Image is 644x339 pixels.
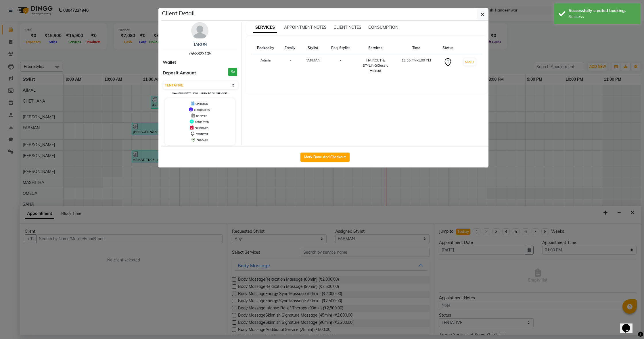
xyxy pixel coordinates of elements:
iframe: chat widget [620,316,638,333]
h3: ₹0 [228,68,237,76]
img: avatar [191,22,208,39]
span: TENTATIVE [196,133,208,136]
div: Success [569,14,636,20]
div: Successfully created booking. [569,8,636,14]
span: CONSUMPTION [368,25,398,30]
a: TARUN [193,42,207,47]
span: UPCOMING [195,103,208,105]
span: DROPPED [196,115,207,118]
span: CHECK-IN [197,139,208,142]
th: Services [355,42,395,54]
h5: Client Detail [162,9,195,18]
th: Req. Stylist [325,42,355,54]
span: CLIENT NOTES [333,25,361,30]
td: - [325,54,355,77]
th: Time [395,42,437,54]
button: START [464,58,476,66]
button: Mark Done And Checkout [300,153,350,162]
th: Stylist [300,42,325,54]
span: IN PROGRESS [194,109,210,111]
span: APPOINTMENT NOTES [284,25,327,30]
th: Family [280,42,300,54]
span: SERVICES [253,22,277,33]
span: COMPLETED [195,121,209,124]
th: Booked by [252,42,280,54]
div: HAIRCUT & STYLINGClassic Haircut [359,58,392,73]
small: Change in status will apply to all services. [172,92,228,95]
span: FARMAN [306,58,320,62]
th: Status [438,42,458,54]
span: Deposit Amount [163,70,196,76]
span: CONFIRMED [195,127,208,130]
span: 7558823105 [188,51,211,56]
td: - [280,54,300,77]
td: Admin [252,54,280,77]
td: 12:30 PM-1:00 PM [395,54,437,77]
span: Wallet [163,59,176,66]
